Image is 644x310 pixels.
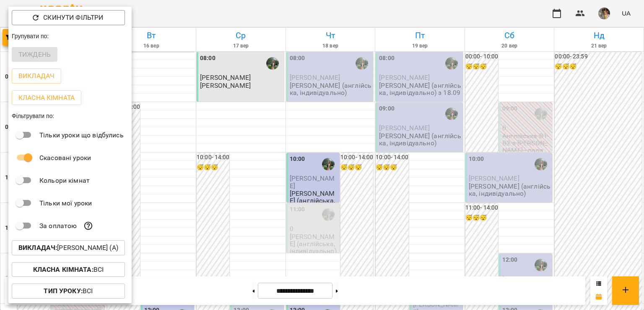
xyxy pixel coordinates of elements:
[43,13,103,23] p: Скинути фільтри
[39,130,124,140] p: Тільки уроки що відбулись
[12,10,125,25] button: Скинути фільтри
[44,286,93,296] p: Всі
[18,71,55,81] p: Викладач
[39,176,90,186] p: Кольори кімнат
[33,265,104,275] p: Всі
[39,153,91,163] p: Скасовані уроки
[12,284,125,299] button: Тип Уроку:Всі
[33,265,93,273] b: Класна кімната :
[12,262,125,277] button: Класна кімната:Всі
[12,68,61,84] button: Викладач
[12,90,81,105] button: Класна кімната
[39,198,92,208] p: Тільки мої уроки
[18,243,118,253] p: [PERSON_NAME] (а)
[8,108,132,123] div: Фільтрувати по:
[12,240,125,255] button: Викладач:[PERSON_NAME] (а)
[18,244,57,252] b: Викладач :
[18,93,75,103] p: Класна кімната
[39,221,77,231] p: За оплатою
[8,29,132,44] div: Групувати по:
[44,287,82,295] b: Тип Уроку :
